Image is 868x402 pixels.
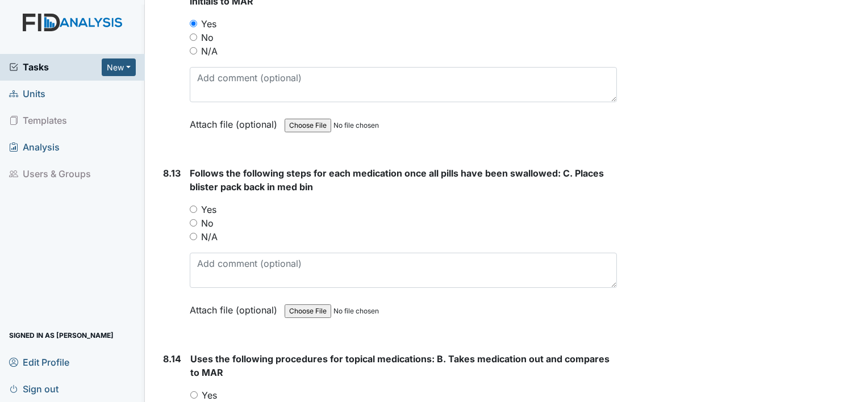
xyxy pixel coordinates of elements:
[102,58,136,76] button: New
[201,31,214,44] label: No
[190,206,197,213] input: Yes
[190,391,198,399] input: Yes
[190,33,197,41] input: No
[190,167,604,192] span: Follows the following steps for each medication once all pills have been swallowed: C. Places bli...
[9,60,102,74] a: Tasks
[9,85,45,103] span: Units
[9,326,114,344] span: Signed in as [PERSON_NAME]
[201,203,216,216] label: Yes
[202,388,217,402] label: Yes
[190,353,610,378] span: Uses the following procedures for topical medications: B. Takes medication out and compares to MAR
[201,230,218,244] label: N/A
[9,139,60,156] span: Analysis
[190,297,282,317] label: Attach file (optional)
[190,47,197,55] input: N/A
[201,17,216,31] label: Yes
[201,216,214,230] label: No
[190,20,197,27] input: Yes
[163,352,181,366] label: 8.14
[190,233,197,240] input: N/A
[201,44,218,58] label: N/A
[190,111,282,131] label: Attach file (optional)
[190,219,197,227] input: No
[163,166,181,180] label: 8.13
[9,380,59,397] span: Sign out
[9,353,69,371] span: Edit Profile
